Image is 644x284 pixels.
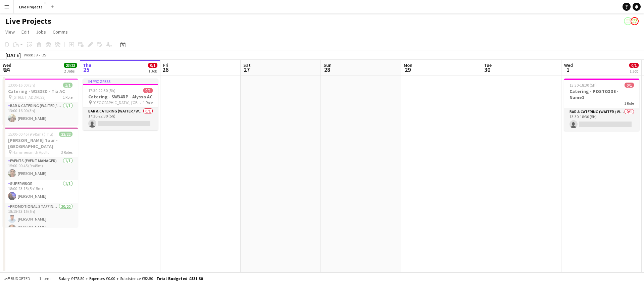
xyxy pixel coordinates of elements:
span: 13:30-18:30 (5h) [569,83,597,88]
app-card-role: Bar & Catering (Waiter / waitress)1/113:00-16:00 (3h)[PERSON_NAME] [3,102,78,125]
app-user-avatar: Activ8 Staffing [624,17,632,25]
div: 1 Job [630,68,638,74]
app-card-role: Supervisor1/118:00-23:15 (5h15m)[PERSON_NAME] [3,180,78,203]
h3: Catering - SW34RP - Alyssa AC [83,94,158,100]
span: Mon [404,62,412,68]
span: 15:00-00:45 (9h45m) (Thu) [8,132,53,137]
a: View [3,28,17,36]
span: 1 item [37,276,53,281]
span: 28 [323,66,332,74]
span: [STREET_ADDRESS] [12,95,46,100]
span: 1 [563,66,573,74]
button: Live Projects [14,0,48,13]
span: 0/1 [629,63,639,68]
a: Jobs [33,28,49,36]
div: In progress [83,79,158,84]
span: Week 39 [22,52,39,57]
span: Edit [21,29,29,35]
span: 1 Role [624,101,634,106]
h3: [PERSON_NAME] Tour - [GEOGRAPHIC_DATA] [3,137,78,149]
span: Tue [484,62,492,68]
span: Fri [163,62,168,68]
span: 17:30-22:30 (5h) [88,88,115,93]
app-job-card: 13:00-16:00 (3h)1/1Catering - W1S3ED - Tia AC [STREET_ADDRESS]1 RoleBar & Catering (Waiter / wait... [3,79,78,125]
h1: Live Projects [5,16,51,26]
app-card-role: Events (Event Manager)1/115:00-00:45 (9h45m)[PERSON_NAME] [3,157,78,180]
span: Jobs [36,29,46,35]
span: 1/1 [63,83,72,88]
app-user-avatar: Activ8 Staffing [631,17,639,25]
button: Budgeted [3,275,31,282]
app-job-card: 13:30-18:30 (5h)0/1Catering - POSTCODE - Name11 RoleBar & Catering (Waiter / waitress)0/113:30-18... [564,79,639,131]
span: 30 [483,66,492,74]
span: Wed [3,62,11,68]
span: 1 Role [143,100,153,105]
span: [GEOGRAPHIC_DATA], [GEOGRAPHIC_DATA] [93,100,143,105]
app-job-card: In progress17:30-22:30 (5h)0/1Catering - SW34RP - Alyssa AC [GEOGRAPHIC_DATA], [GEOGRAPHIC_DATA]1... [83,79,158,130]
app-card-role: Bar & Catering (Waiter / waitress)0/113:30-18:30 (5h) [564,108,639,131]
span: 3 Roles [61,150,72,155]
span: 23/23 [64,63,77,68]
span: 0/1 [143,88,153,93]
span: 0/1 [625,83,634,88]
span: 24 [2,66,11,74]
div: BST [42,52,48,57]
a: Edit [19,28,32,36]
a: Comms [50,28,70,36]
div: 2 Jobs [64,68,77,74]
div: Salary £478.80 + Expenses £0.00 + Subsistence £52.50 = [59,276,203,281]
span: 1 Role [63,95,72,100]
span: Sat [243,62,251,68]
span: 22/22 [59,132,72,137]
span: Thu [83,62,91,68]
span: 29 [403,66,412,74]
div: [DATE] [5,52,21,58]
span: 26 [162,66,168,74]
span: 27 [242,66,251,74]
span: Sun [324,62,332,68]
span: Hammersmith Apollo [12,150,49,155]
span: Comms [53,29,68,35]
app-card-role: Bar & Catering (Waiter / waitress)0/117:30-22:30 (5h) [83,107,158,130]
h3: Catering - W1S3ED - Tia AC [3,88,78,94]
h3: Catering - POSTCODE - Name1 [564,88,639,100]
span: Budgeted [11,276,30,281]
app-job-card: 15:00-00:45 (9h45m) (Thu)22/22[PERSON_NAME] Tour - [GEOGRAPHIC_DATA] Hammersmith Apollo3 RolesEve... [3,128,78,227]
div: 1 Job [148,68,157,74]
span: View [5,29,15,35]
span: Wed [564,62,573,68]
span: 0/1 [148,63,157,68]
span: 13:00-16:00 (3h) [8,83,35,88]
span: Total Budgeted £531.30 [156,276,203,281]
span: 25 [82,66,91,74]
